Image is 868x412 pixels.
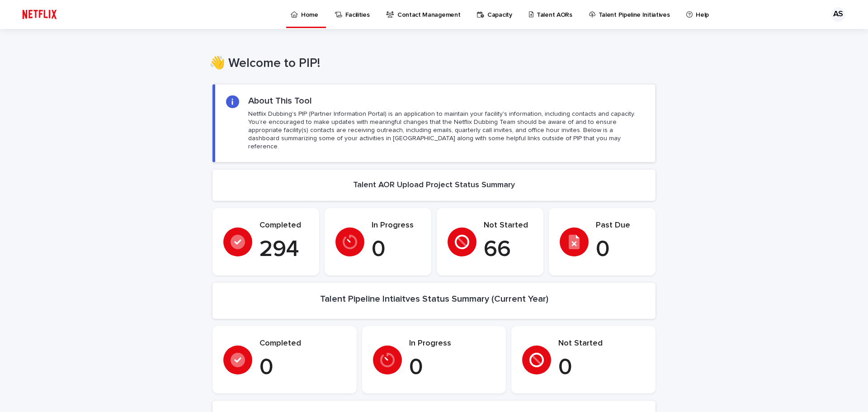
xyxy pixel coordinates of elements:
[409,354,495,381] p: 0
[596,236,645,263] p: 0
[248,95,312,106] h2: About This Tool
[259,221,308,231] p: Completed
[259,339,346,349] p: Completed
[353,180,515,190] h2: Talent AOR Upload Project Status Summary
[558,339,645,349] p: Not Started
[372,221,420,231] p: In Progress
[209,56,652,71] h1: 👋 Welcome to PIP!
[484,236,533,263] p: 66
[831,7,845,22] div: AS
[320,294,548,304] h2: Talent Pipeline Intiaitves Status Summary (Current Year)
[259,354,346,381] p: 0
[484,221,533,231] p: Not Started
[259,236,308,263] p: 294
[18,5,61,24] img: ifQbXi3ZQGMSEF7WDB7W
[558,354,645,381] p: 0
[596,221,645,231] p: Past Due
[248,110,644,151] p: Netflix Dubbing's PIP (Partner Information Portal) is an application to maintain your facility's ...
[372,236,420,263] p: 0
[409,339,495,349] p: In Progress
